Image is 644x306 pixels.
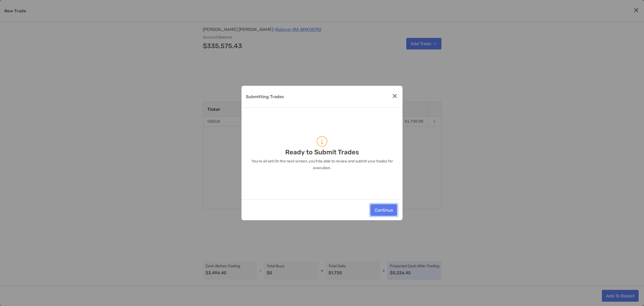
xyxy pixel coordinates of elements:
[248,158,396,171] p: You’re all set! On the next screen, you’ll be able to review and submit your trades for execution.
[391,92,399,100] button: Close modal
[285,149,359,156] p: Ready to Submit Trades
[370,204,397,216] button: Continue
[241,86,402,220] div: Submitting Trades
[246,93,284,100] p: Submitting Trades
